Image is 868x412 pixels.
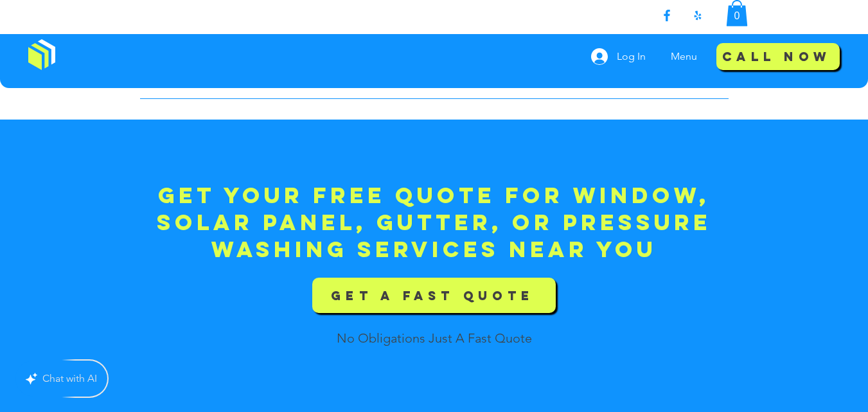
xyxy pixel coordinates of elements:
[661,40,711,73] div: Menu
[42,370,97,388] div: Chat with AI
[28,39,55,70] img: Window Cleaning Budds, Affordable window cleaning services near me in Los Angeles
[612,49,650,64] span: Log In
[659,8,675,23] img: Facebook
[337,330,532,346] span: No Obligations Just A Fast Quote
[690,8,705,23] img: Yelp!
[312,265,556,327] a: GET A FAST QUOTE
[664,40,704,73] p: Menu
[722,44,831,69] span: Call Now
[582,44,655,69] button: Log In
[659,8,705,23] ul: Social Bar
[661,40,711,73] nav: Site
[15,361,107,397] button: Chat with AI, false, false
[331,276,534,314] span: GET A FAST QUOTE
[675,357,868,412] iframe: Wix Chat
[734,10,740,21] text: 0
[157,181,711,263] span: Get your free quote for window, solar panel, gutter, or pressure washing services near you
[716,37,840,75] a: Call Now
